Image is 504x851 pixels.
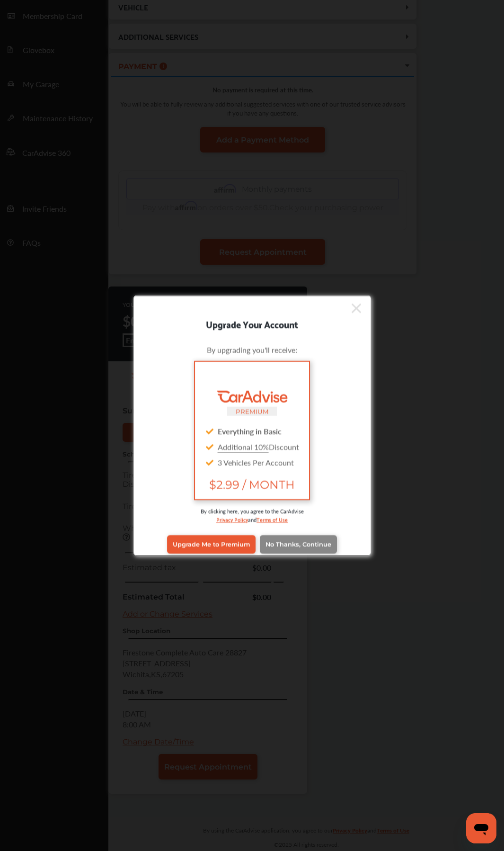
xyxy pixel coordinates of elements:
div: By clicking here, you agree to the CarAdvise and [148,507,356,533]
a: Upgrade Me to Premium [167,535,256,553]
span: $2.99 / MONTH [203,477,301,491]
u: Additional 10% [218,441,269,452]
div: Upgrade Your Account [134,316,371,331]
a: No Thanks, Continue [260,535,337,553]
div: By upgrading you'll receive: [148,344,356,355]
a: Privacy Policy [216,514,248,523]
div: 3 Vehicles Per Account [203,454,301,470]
a: Terms of Use [256,514,288,523]
span: Discount [218,441,299,452]
span: No Thanks, Continue [265,541,331,548]
small: PREMIUM [236,407,269,415]
strong: Everything in Basic [218,425,282,436]
span: Upgrade Me to Premium [173,541,250,548]
iframe: Button to launch messaging window [466,813,496,843]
